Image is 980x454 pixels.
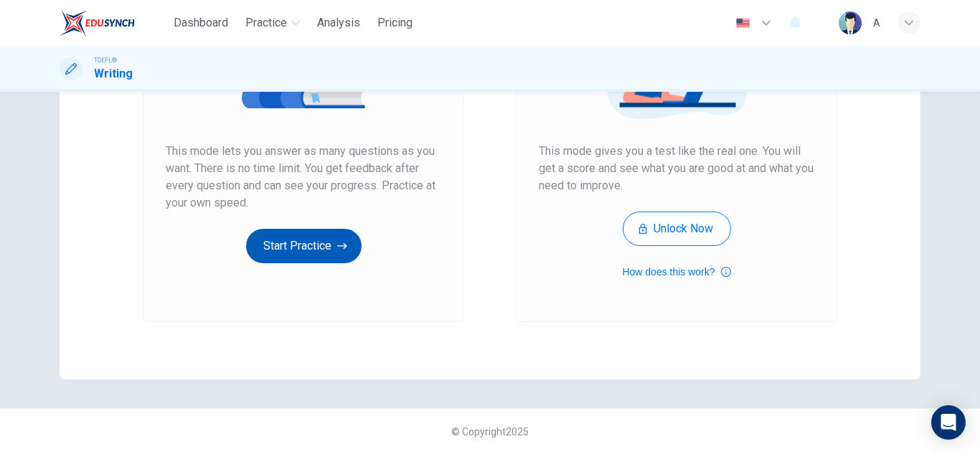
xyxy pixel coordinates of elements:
span: This mode gives you a test like the real one. You will get a score and see what you are good at a... [539,143,814,194]
a: EduSynch logo [60,9,168,37]
span: This mode lets you answer as many questions as you want. There is no time limit. You get feedback... [166,143,441,212]
div: A [873,14,880,32]
button: Practice [240,10,306,36]
button: Dashboard [168,10,234,36]
img: EduSynch logo [60,9,135,37]
button: How does this work? [622,263,730,280]
span: Pricing [377,14,413,32]
button: Pricing [372,10,418,36]
span: © Copyright 2025 [451,426,529,438]
div: Open Intercom Messenger [931,405,966,440]
button: Start Practice [246,229,362,263]
button: Analysis [311,10,366,36]
span: Practice [245,14,287,32]
h1: Writing [94,65,133,82]
img: en [734,18,752,29]
img: Profile picture [839,11,862,34]
span: Analysis [317,14,360,32]
span: Dashboard [174,14,228,32]
button: Unlock Now [623,212,731,246]
span: TOEFL® [94,55,117,65]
